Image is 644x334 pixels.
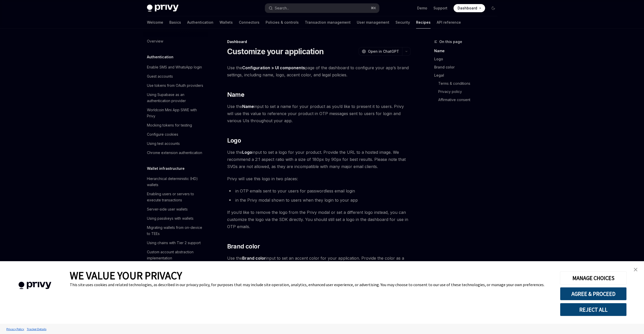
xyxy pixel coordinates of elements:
[489,4,497,12] button: Toggle dark mode
[305,16,351,29] a: Transaction management
[371,6,376,10] span: ⌘ K
[433,6,447,11] a: Support
[147,131,178,137] div: Configure cookies
[227,47,324,56] h1: Customize your application
[25,325,48,333] a: Tracker Details
[227,209,411,230] span: If you’d like to remove the logo from the Privy modal or set a different logo instead, you can cu...
[147,64,202,70] div: Enable SMS and WhatsApp login
[227,136,241,145] span: Logo
[143,139,208,148] a: Using test accounts
[143,189,208,205] a: Enabling users or servers to execute transactions
[242,65,305,70] strong: Configuration > UI components
[357,16,389,29] a: User management
[147,150,202,156] div: Chrome extension authentication
[143,105,208,121] a: Worldcoin Mini App SIWE with Privy
[70,269,182,282] span: WE VALUE YOUR PRIVACY
[560,287,627,300] button: AGREE & PROCEED
[147,141,180,147] div: Using test accounts
[227,197,411,204] li: in the Privy modal shown to users when they login to your app
[417,6,427,11] a: Demo
[147,191,205,203] div: Enabling users or servers to execute transactions
[143,148,208,157] a: Chrome extension authentication
[147,54,173,60] h5: Authentication
[143,238,208,247] a: Using chains with Tier 2 support
[147,225,205,237] div: Migrating wallets from on-device to TEEs
[438,88,501,96] a: Privacy policy
[439,39,462,45] span: On this page
[147,240,201,246] div: Using chains with Tier 2 support
[143,174,208,189] a: Hierarchical deterministic (HD) wallets
[458,6,477,11] span: Dashboard
[143,63,208,72] a: Enable SMS and WhatsApp login
[143,72,208,81] a: Guest accounts
[147,206,188,212] div: Server-side user wallets
[227,187,411,194] li: in OTP emails sent to your users for passwordless email login
[454,4,485,12] a: Dashboard
[147,165,185,172] h5: Wallet infrastructure
[147,176,205,188] div: Hierarchical deterministic (HD) wallets
[634,268,637,271] img: close banner
[143,247,208,263] a: Custom account abstraction implementation
[147,122,192,128] div: Mocking tokens for testing
[143,205,208,214] a: Server-side user wallets
[227,91,244,99] span: Name
[631,265,641,275] a: close banner
[147,5,179,12] img: dark logo
[143,90,208,105] a: Using Supabase as an authentication provider
[147,16,163,29] a: Welcome
[227,242,260,250] span: Brand color
[5,325,25,333] a: Privacy Policy
[187,16,213,29] a: Authentication
[275,5,289,11] div: Search...
[147,82,203,89] div: Use tokens from OAuth providers
[437,16,461,29] a: API reference
[227,64,411,78] span: Use the page of the dashboard to configure your app’s brand settings, including name, logo, accen...
[434,63,501,71] a: Brand color
[227,103,411,124] span: Use the input to set a name for your product as you’d like to present it to users. Privy will use...
[147,249,205,261] div: Custom account abstraction implementation
[416,16,431,29] a: Recipes
[143,37,208,46] a: Overview
[143,81,208,90] a: Use tokens from OAuth providers
[242,150,252,155] strong: Logo
[147,73,173,79] div: Guest accounts
[438,79,501,88] a: Terms & conditions
[70,282,552,287] div: This site uses cookies and related technologies, as described in our privacy policy, for purposes...
[239,16,259,29] a: Connectors
[227,175,411,182] span: Privy will use this logo in two places:
[438,96,501,104] a: Affirmative consent
[434,47,501,55] a: Name
[560,271,627,285] button: MANAGE CHOICES
[143,214,208,223] a: Using passkeys with wallets
[265,4,379,13] button: Search...⌘K
[147,215,194,221] div: Using passkeys with wallets
[143,223,208,238] a: Migrating wallets from on-device to TEEs
[242,104,254,109] strong: Name
[395,16,410,29] a: Security
[147,92,205,104] div: Using Supabase as an authentication provider
[368,49,399,54] span: Open in ChatGPT
[266,16,299,29] a: Policies & controls
[143,121,208,130] a: Mocking tokens for testing
[8,274,62,297] img: company logo
[227,255,411,269] span: Use the input to set an accent color for your application. Provide the color as a hexadecimal str...
[434,55,501,63] a: Logo
[434,71,501,79] a: Legal
[227,39,411,44] div: Dashboard
[227,149,411,170] span: Use the input to set a logo for your product. Provide the URL to a hosted image. We recommend a 2...
[147,38,163,44] div: Overview
[169,16,181,29] a: Basics
[359,47,402,56] button: Open in ChatGPT
[242,256,266,261] strong: Brand color
[147,107,205,119] div: Worldcoin Mini App SIWE with Privy
[143,130,208,139] a: Configure cookies
[220,16,233,29] a: Wallets
[560,303,627,316] button: REJECT ALL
